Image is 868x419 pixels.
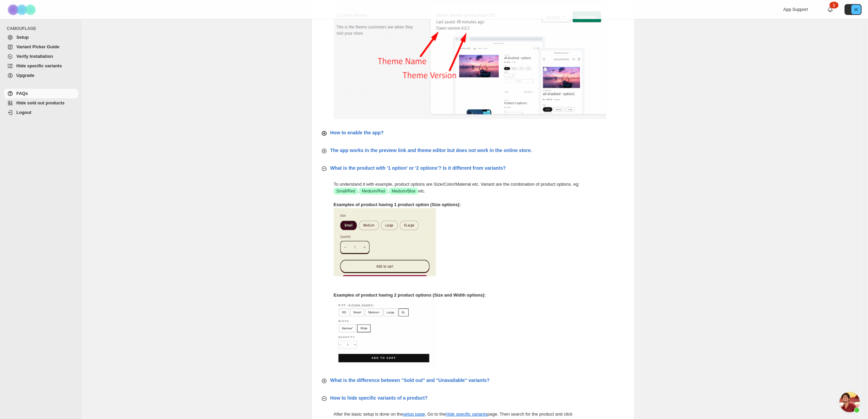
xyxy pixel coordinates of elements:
[16,73,34,78] span: Upgrade
[317,144,629,156] button: The app works in the preview link and theme editor but does not work in the online store.
[16,54,53,59] span: Verify Installation
[334,299,436,367] img: camouflage-swatch-2
[839,392,860,412] div: Open chat
[336,188,355,194] span: Small/Red
[16,110,31,115] span: Logout
[4,89,78,98] a: FAQs
[16,63,62,68] span: Hide specific variants
[827,6,834,13] a: 1
[330,147,532,154] p: The app works in the preview link and theme editor but does not work in the online store.
[16,100,65,105] span: Hide sold out products
[4,52,78,61] a: Verify Installation
[334,292,486,298] strong: Examples of product having 2 product options (Size and Width options):
[4,71,78,80] a: Upgrade
[16,35,29,40] span: Setup
[4,33,78,42] a: Setup
[4,108,78,117] a: Logout
[4,42,78,52] a: Variant Picker Guide
[830,2,838,9] div: 1
[445,412,487,417] a: Hide specific variants
[5,0,40,19] img: Camouflage
[845,4,862,15] button: Avatar with initials W
[851,5,861,14] span: Avatar with initials W
[330,377,490,384] p: What is the difference between "Sold out" and "Unavailable" variants?
[317,162,629,174] button: What is the product with '1 option' or '2 options'? Is it different from variants?
[4,61,78,71] a: Hide specific variants
[330,395,428,401] p: How to hide specific variants of a product?
[7,26,78,31] span: CAMOUFLAGE
[330,165,506,171] p: What is the product with '1 option' or '2 options'? Is it different from variants?
[330,129,384,136] p: How to enable the app?
[317,127,629,139] button: How to enable the app?
[854,7,858,12] text: W
[403,412,425,417] a: setup page
[334,202,461,207] strong: Examples of product having 1 product option (Size options):
[783,7,808,12] span: App Support
[362,188,385,194] span: Medium/Red
[4,98,78,108] a: Hide sold out products
[392,188,415,194] span: Medium/Blue
[334,208,436,276] img: camouflage-swatch-1
[334,181,584,195] p: To understand it with example, product options are Size/Color/Material etc. Variant are the combi...
[16,44,59,49] span: Variant Picker Guide
[317,374,629,386] button: What is the difference between "Sold out" and "Unavailable" variants?
[16,91,28,96] span: FAQs
[317,392,629,404] button: How to hide specific variants of a product?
